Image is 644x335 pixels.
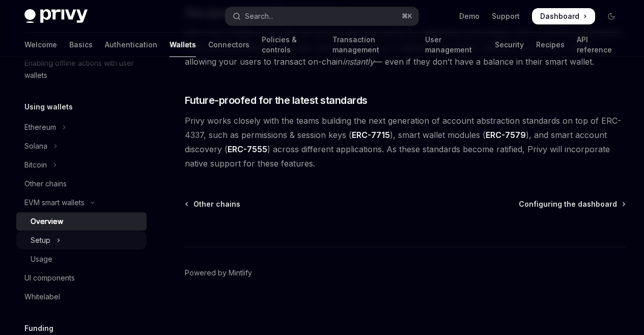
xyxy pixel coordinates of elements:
[540,11,579,21] span: Dashboard
[16,156,147,174] button: Toggle Bitcoin section
[332,33,413,57] a: Transaction management
[16,212,147,231] a: Overview
[24,291,60,303] div: Whitelabel
[24,121,56,133] div: Ethereum
[69,33,93,57] a: Basics
[577,33,620,57] a: API reference
[31,234,50,246] div: Setup
[519,199,617,209] span: Configuring the dashboard
[16,193,147,212] button: Toggle EVM smart wallets section
[228,144,267,155] a: ERC-7555
[208,33,249,57] a: Connectors
[262,33,320,57] a: Policies & controls
[519,199,625,209] a: Configuring the dashboard
[24,159,47,171] div: Bitcoin
[24,272,75,284] div: UI components
[24,140,47,152] div: Solana
[24,178,67,190] div: Other chains
[425,33,483,57] a: User management
[16,269,147,287] a: UI components
[352,130,390,141] a: ERC-7715
[459,11,480,21] a: Demo
[16,118,147,136] button: Toggle Ethereum section
[402,12,412,20] span: ⌘ K
[31,253,52,265] div: Usage
[245,10,273,22] div: Search...
[603,8,620,24] button: Toggle dark mode
[16,137,147,155] button: Toggle Solana section
[24,197,85,209] div: EVM smart wallets
[532,8,595,24] a: Dashboard
[24,322,53,334] h5: Funding
[16,231,147,249] button: Toggle Setup section
[186,199,240,209] a: Other chains
[193,199,240,209] span: Other chains
[343,57,374,67] em: instantly
[16,288,147,306] a: Whitelabel
[486,130,526,141] a: ERC-7579
[24,9,88,23] img: dark logo
[24,33,57,57] a: Welcome
[24,101,73,113] h5: Using wallets
[185,268,252,278] a: Powered by Mintlify
[536,33,565,57] a: Recipes
[16,175,147,193] a: Other chains
[185,93,368,107] span: Future-proofed for the latest standards
[495,33,524,57] a: Security
[226,7,418,25] button: Open search
[185,114,626,171] span: Privy works closely with the teams building the next generation of account abstraction standards ...
[31,215,63,228] div: Overview
[170,33,196,57] a: Wallets
[492,11,520,21] a: Support
[16,250,147,268] a: Usage
[105,33,157,57] a: Authentication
